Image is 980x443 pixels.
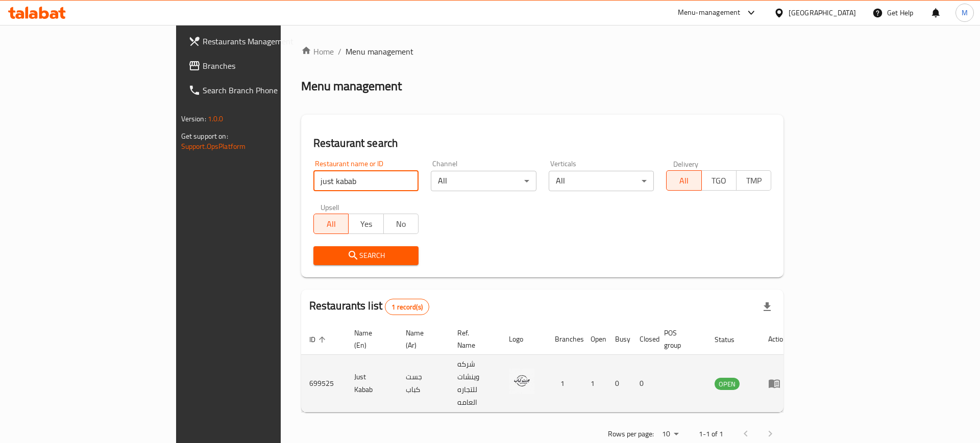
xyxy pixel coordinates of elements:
[313,214,349,234] button: All
[346,45,413,58] span: Menu management
[715,378,740,390] div: OPEN
[431,171,536,191] div: All
[666,170,701,191] button: All
[457,327,488,351] span: Ref. Name
[701,170,737,191] button: TGO
[699,428,723,440] p: 1-1 of 1
[760,324,795,355] th: Action
[313,171,419,191] input: Search for restaurant name or ID..
[789,7,856,18] div: [GEOGRAPHIC_DATA]
[309,333,329,346] span: ID
[180,29,340,54] a: Restaurants Management
[180,78,340,102] a: Search Branch Phone
[768,377,787,389] div: Menu
[203,35,332,47] span: Restaurants Management
[301,45,784,58] nav: breadcrumb
[755,295,779,319] div: Export file
[608,428,654,440] p: Rows per page:
[547,355,582,412] td: 1
[962,7,968,18] span: M
[547,324,582,355] th: Branches
[309,298,429,315] h2: Restaurants list
[181,112,206,125] span: Version:
[715,378,740,390] span: OPEN
[203,60,332,72] span: Branches
[736,170,771,191] button: TMP
[180,54,340,78] a: Branches
[385,299,429,315] div: Total records count
[658,427,682,442] div: Rows per page:
[181,129,228,143] span: Get support on:
[706,173,732,188] span: TGO
[406,327,437,351] span: Name (Ar)
[181,140,246,153] a: Support.OpsPlatform
[383,214,419,234] button: No
[549,171,654,191] div: All
[631,324,656,355] th: Closed
[398,355,449,412] td: جست كباب
[313,246,419,265] button: Search
[582,324,607,355] th: Open
[385,302,429,312] span: 1 record(s)
[318,217,345,231] span: All
[501,324,547,355] th: Logo
[301,324,795,412] table: enhanced table
[348,214,383,234] button: Yes
[631,355,656,412] td: 0
[388,217,414,231] span: No
[321,203,339,211] label: Upsell
[322,249,410,262] span: Search
[449,355,501,412] td: شركه وينشات للتجاره العامه
[715,333,748,346] span: Status
[607,355,631,412] td: 0
[664,327,694,351] span: POS group
[673,160,699,167] label: Delivery
[338,45,341,58] li: /
[741,173,767,188] span: TMP
[678,7,741,19] div: Menu-management
[607,324,631,355] th: Busy
[671,173,697,188] span: All
[353,217,379,231] span: Yes
[203,84,332,96] span: Search Branch Phone
[509,369,534,394] img: Just Kabab
[582,355,607,412] td: 1
[301,78,402,94] h2: Menu management
[208,112,224,125] span: 1.0.0
[313,136,772,151] h2: Restaurant search
[346,355,398,412] td: Just Kabab
[354,327,385,351] span: Name (En)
